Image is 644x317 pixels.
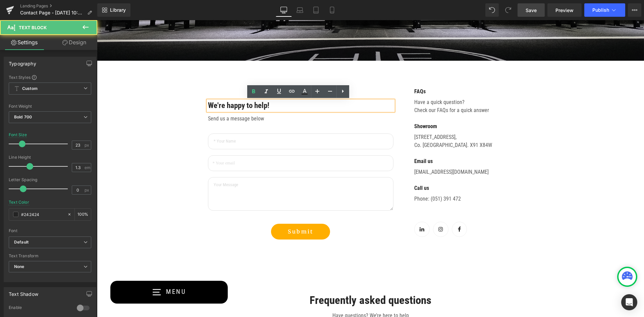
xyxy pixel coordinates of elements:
a: Mobile [324,3,340,17]
a: Preview [547,3,582,17]
span: Contact Page - [DATE] 10:45:33 [20,10,85,15]
span: em [85,165,90,170]
div: Text Styles [9,74,91,80]
span: Publish [592,7,609,13]
b: None [14,264,24,269]
button: Submit [174,204,233,219]
div: Letter Spacing [9,177,91,182]
a: Tablet [308,3,324,17]
p: [EMAIL_ADDRESS][DOMAIN_NAME] [317,148,436,156]
div: Text Shadow [9,287,38,297]
a: Desktop [276,3,292,17]
span: px [85,188,90,192]
div: % [75,209,91,220]
div: Font [9,228,91,233]
a: Laptop [292,3,308,17]
p: Email us [317,137,436,145]
input: * Your Name [111,113,297,129]
span: Preview [555,7,574,14]
div: Enable [9,305,70,312]
p: Call us [317,164,436,172]
div: Typography [9,57,36,66]
b: Custom [22,86,38,92]
div: Font Size [9,133,27,137]
p: Phone: (051) 391 472 [317,175,436,191]
b: Bold 700 [14,114,32,119]
p: FAQs [317,67,436,75]
a: Landing Pages [20,3,97,9]
div: Text Color [9,200,29,205]
p: Have a quick question? Check our FAQs for a quick answer [317,78,436,94]
p: Send us a message below [111,95,297,103]
input: Color [21,211,64,218]
div: Open Intercom Messenger [621,294,637,310]
p: We're happy to help! [111,81,297,91]
div: Font Weight [9,104,91,109]
div: Line Height [9,155,91,160]
h2: Frequently asked questions [145,273,403,287]
span: Text Block [19,25,47,30]
span: Library [110,7,126,13]
span: Save [526,7,537,14]
input: * Your email [111,135,297,151]
i: Default [14,240,29,245]
a: New Library [97,3,130,17]
div: Text Transform [9,254,91,258]
a: Design [50,35,99,50]
button: Undo [485,3,499,17]
p: Showroom [317,102,436,110]
p: [STREET_ADDRESS], [317,113,436,121]
button: More [628,3,641,17]
button: Publish [584,3,625,17]
button: Redo [501,3,515,17]
p: Co. [GEOGRAPHIC_DATA]. X91 X84W [317,121,436,129]
span: px [85,143,90,147]
p: Have questions? We’re here to help [145,292,403,300]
